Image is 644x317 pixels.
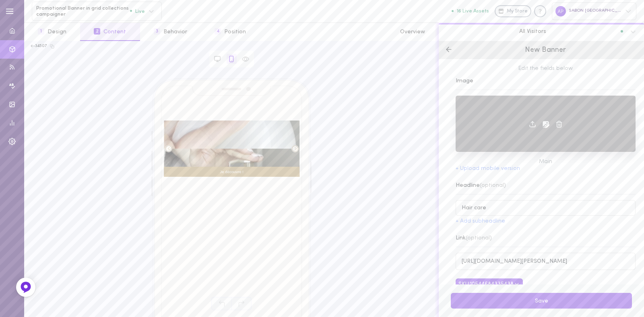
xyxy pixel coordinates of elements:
a: 16 Live Assets [452,8,495,14]
span: All Visitors [519,28,546,35]
div: c-34507 [31,43,47,49]
button: + Upload mobile version [456,166,520,172]
span: (optional) [480,182,506,188]
div: Right arrow [292,145,298,152]
a: SKU:10544684335438 [458,281,514,287]
div: Left arrow [165,145,172,152]
button: Save [451,293,632,309]
button: 1Design [24,23,80,41]
input: Type your headline here [456,200,636,216]
button: 4Position [201,23,260,41]
span: New Banner [525,47,566,54]
div: SABON [GEOGRAPHIC_DATA] [552,2,636,20]
span: 1 [38,28,44,35]
span: Edit the fields below [456,65,636,73]
button: 16 Live Assets [452,8,489,14]
span: Undo [211,297,231,310]
div: Link [456,235,492,241]
span: My Store [507,8,528,15]
span: (optional) [466,235,492,241]
img: Feedback Button [20,281,32,293]
a: My Store [495,5,531,17]
button: 2Content [80,23,140,41]
span: Redo [231,297,252,310]
button: + Add subheadline [456,219,505,224]
span: 2 [94,28,100,35]
div: Knowledge center [534,5,546,17]
div: Image [456,73,636,90]
span: Promotional Banner in grid collections campaigner [36,5,130,18]
div: Main [456,96,636,166]
span: 4 [215,28,221,35]
div: Main [456,157,636,166]
div: Headline [456,183,506,188]
span: Live [130,8,145,14]
input: Choose a page, SKU or insert a specific URL [456,253,636,270]
span: 3 [154,28,160,35]
button: 3Behavior [140,23,201,41]
button: Overview [386,23,439,41]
